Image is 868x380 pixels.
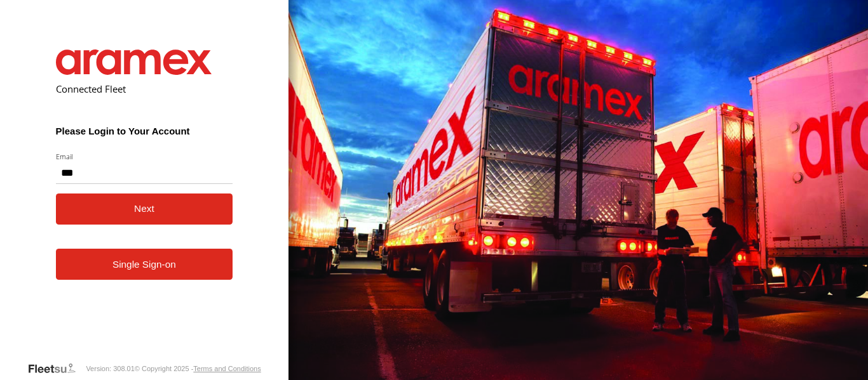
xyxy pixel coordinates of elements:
h3: Please Login to Your Account [56,126,233,136]
div: Version: 308.01 [86,365,134,372]
a: Visit our Website [27,362,86,375]
a: Terms and Conditions [193,365,261,372]
button: Next [56,193,233,225]
div: © Copyright 2025 - [135,365,261,372]
img: Aramex [56,49,212,75]
a: Single Sign-on [56,249,233,280]
label: Email [56,152,233,161]
h2: Connected Fleet [56,82,233,95]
